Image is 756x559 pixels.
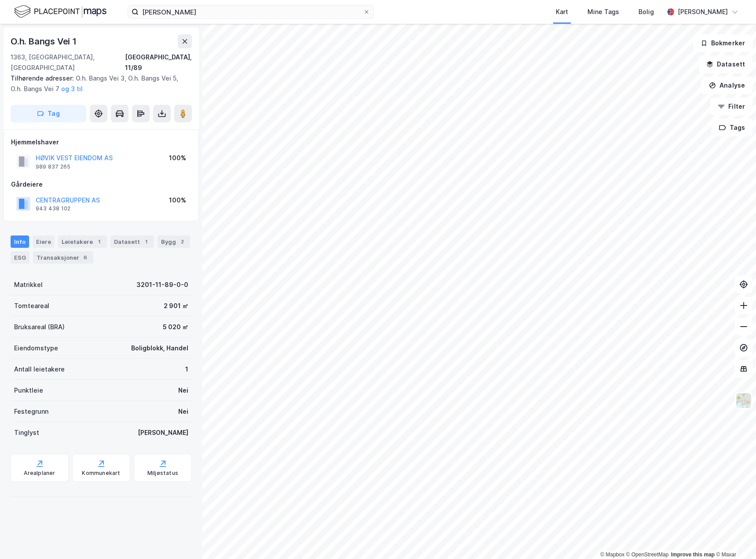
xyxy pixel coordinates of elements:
input: Søk på adresse, matrikkel, gårdeiere, leietakere eller personer [139,5,363,18]
div: 1 [95,237,103,246]
div: [PERSON_NAME] [678,7,728,17]
div: Bruksareal (BRA) [14,322,65,332]
div: 989 837 265 [36,163,70,170]
div: Bygg [158,235,190,248]
button: Bokmerker [693,34,752,52]
div: Leietakere [58,235,107,248]
div: ESG [11,251,29,264]
div: Nei [178,385,188,396]
div: 1 [185,364,188,375]
div: Datasett [110,235,154,248]
iframe: Chat Widget [712,517,756,559]
div: Kommunekart [82,470,120,477]
div: 6 [81,253,90,262]
div: Info [11,235,29,248]
div: 5 020 ㎡ [163,322,188,332]
a: Improve this map [671,552,715,558]
button: Tags [712,119,752,136]
div: 3201-11-89-0-0 [136,279,188,290]
div: 100% [169,153,186,163]
span: Tilhørende adresser: [11,74,76,82]
div: Mine Tags [587,7,619,17]
div: Tomteareal [14,301,49,311]
div: Hjemmelshaver [11,137,191,147]
div: 943 438 102 [36,205,70,212]
div: Antall leietakere [14,364,65,375]
button: Datasett [699,55,752,73]
button: Analyse [701,77,752,94]
div: Bolig [639,7,654,17]
div: [GEOGRAPHIC_DATA], 11/89 [125,52,192,73]
div: 1363, [GEOGRAPHIC_DATA], [GEOGRAPHIC_DATA] [11,52,125,73]
div: 1 [142,237,150,246]
img: Z [735,392,752,409]
img: logo.f888ab2527a4732fd821a326f86c7f29.svg [14,4,106,19]
div: 100% [169,195,186,206]
div: 2 901 ㎡ [164,301,188,311]
div: 2 [178,237,187,246]
button: Filter [710,98,752,115]
div: O.h. Bangs Vei 1 [11,34,78,48]
div: Gårdeiere [11,179,191,190]
a: OpenStreetMap [626,552,669,558]
div: Matrikkel [14,279,43,290]
div: Eiendomstype [14,343,58,353]
div: [PERSON_NAME] [138,427,188,438]
div: Arealplaner [24,470,55,477]
div: Transaksjoner [33,251,93,264]
div: O.h. Bangs Vei 3, O.h. Bangs Vei 5, O.h. Bangs Vei 7 [11,73,185,94]
div: Miljøstatus [147,470,178,477]
div: Eiere [33,235,55,248]
button: Tag [11,105,86,122]
div: Boligblokk, Handel [131,343,188,353]
div: Nei [178,406,188,417]
a: Mapbox [600,552,624,558]
div: Tinglyst [14,427,39,438]
div: Festegrunn [14,406,48,417]
div: Kart [556,7,568,17]
div: Punktleie [14,385,43,396]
